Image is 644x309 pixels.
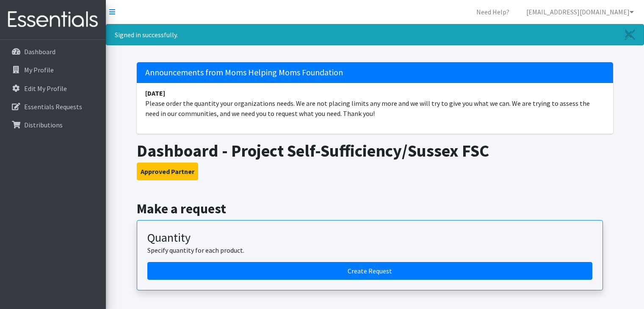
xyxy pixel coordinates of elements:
[3,43,102,60] a: Dashboard
[147,245,592,255] p: Specify quantity for each product.
[3,80,102,97] a: Edit My Profile
[137,141,613,161] h1: Dashboard - Project Self-Sufficiency/Sussex FSC
[616,25,644,45] a: Close
[470,3,516,20] a: Need Help?
[106,24,644,45] div: Signed in successfully.
[24,102,82,111] p: Essentials Requests
[3,6,102,34] img: HumanEssentials
[137,201,613,217] h2: Make a request
[137,83,613,124] li: Please order the quantity your organizations needs. We are not placing limits any more and we wil...
[137,62,613,83] h5: Announcements from Moms Helping Moms Foundation
[147,262,592,280] a: Create a request by quantity
[137,163,198,180] button: Approved Partner
[24,47,55,56] p: Dashboard
[3,61,102,78] a: My Profile
[520,3,641,20] a: [EMAIL_ADDRESS][DOMAIN_NAME]
[145,89,165,97] strong: [DATE]
[24,66,54,74] p: My Profile
[147,231,592,245] h3: Quantity
[24,84,67,93] p: Edit My Profile
[3,98,102,115] a: Essentials Requests
[24,121,63,129] p: Distributions
[3,116,102,133] a: Distributions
